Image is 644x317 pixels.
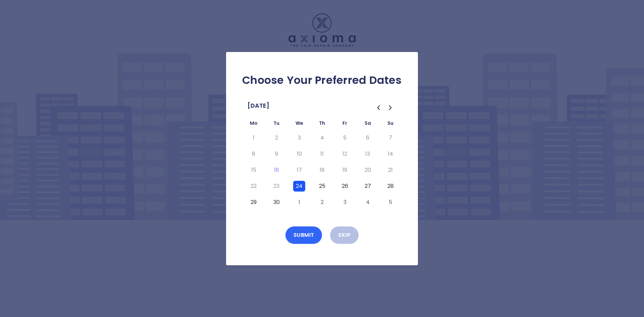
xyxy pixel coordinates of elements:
[293,181,305,192] button: Wednesday, September 24th, 2025, selected
[242,119,402,210] table: September 2025
[339,149,351,159] button: Friday, September 12th, 2025
[362,197,374,208] button: Saturday, October 4th, 2025
[293,165,305,175] button: Wednesday, September 17th, 2025
[248,181,260,192] button: Monday, September 22nd, 2025
[384,165,396,175] button: Sunday, September 21st, 2025
[362,133,374,143] button: Saturday, September 6th, 2025
[384,181,396,192] button: Sunday, September 28th, 2025
[362,181,374,192] button: Saturday, September 27th, 2025
[372,102,384,114] button: Go to the Previous Month
[384,197,396,208] button: Sunday, October 5th, 2025
[316,197,328,208] button: Thursday, October 2nd, 2025
[270,181,282,192] button: Tuesday, September 23rd, 2025
[384,133,396,143] button: Sunday, September 7th, 2025
[248,100,269,111] span: [DATE]
[270,197,282,208] button: Tuesday, September 30th, 2025
[339,197,351,208] button: Friday, October 3rd, 2025
[248,149,260,159] button: Monday, September 8th, 2025
[316,181,328,192] button: Thursday, September 25th, 2025
[356,119,379,130] th: Saturday
[242,119,265,130] th: Monday
[362,149,374,159] button: Saturday, September 13th, 2025
[333,119,356,130] th: Friday
[316,165,328,175] button: Thursday, September 18th, 2025
[270,133,282,143] button: Tuesday, September 2nd, 2025
[293,133,305,143] button: Wednesday, September 3rd, 2025
[339,165,351,175] button: Friday, September 19th, 2025
[285,226,322,244] button: Submit
[384,102,396,114] button: Go to the Next Month
[316,133,328,143] button: Thursday, September 4th, 2025
[362,165,374,175] button: Saturday, September 20th, 2025
[265,119,288,130] th: Tuesday
[248,133,260,143] button: Monday, September 1st, 2025
[339,181,351,192] button: Friday, September 26th, 2025
[330,226,359,244] button: Skip
[339,133,351,143] button: Friday, September 5th, 2025
[311,119,333,130] th: Thursday
[237,73,407,87] h2: Choose Your Preferred Dates
[384,149,396,159] button: Sunday, September 14th, 2025
[379,119,402,130] th: Sunday
[316,149,328,159] button: Thursday, September 11th, 2025
[288,119,311,130] th: Wednesday
[248,197,260,208] button: Monday, September 29th, 2025
[248,165,260,175] button: Monday, September 15th, 2025
[293,149,305,159] button: Wednesday, September 10th, 2025
[288,13,356,47] img: Logo
[270,165,282,175] button: Today, Tuesday, September 16th, 2025
[293,197,305,208] button: Wednesday, October 1st, 2025
[270,149,282,159] button: Tuesday, September 9th, 2025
